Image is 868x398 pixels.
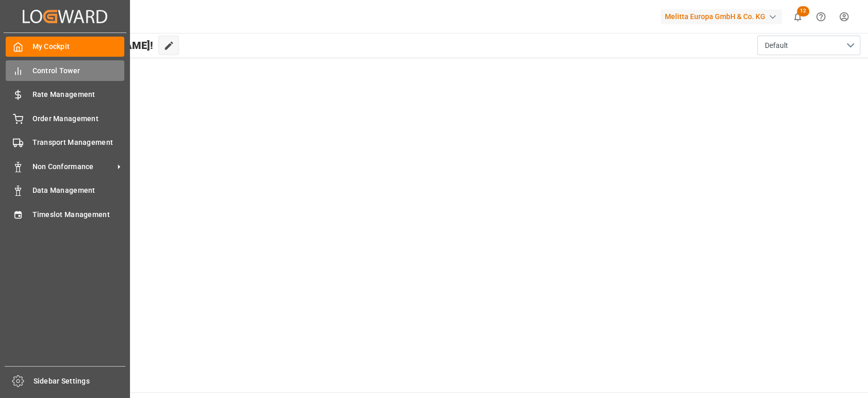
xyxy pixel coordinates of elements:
a: Order Management [6,108,124,128]
a: Rate Management [6,85,124,105]
button: Melitta Europa GmbH & Co. KG [661,7,786,26]
span: Control Tower [32,65,125,76]
span: Rate Management [32,89,125,100]
button: open menu [757,36,860,55]
span: 12 [797,6,809,16]
a: Control Tower [6,60,124,80]
span: Timeslot Management [32,209,125,220]
span: Data Management [32,185,125,196]
button: Help Center [809,5,832,28]
a: Data Management [6,180,124,201]
span: Order Management [32,113,125,124]
a: Timeslot Management [6,204,124,224]
a: My Cockpit [6,37,124,57]
span: Transport Management [32,137,125,148]
span: Default [765,40,788,51]
span: My Cockpit [32,41,125,52]
a: Transport Management [6,132,124,153]
button: show 12 new notifications [786,5,809,28]
span: Non Conformance [32,161,114,172]
span: Sidebar Settings [34,376,126,387]
div: Melitta Europa GmbH & Co. KG [661,9,782,24]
